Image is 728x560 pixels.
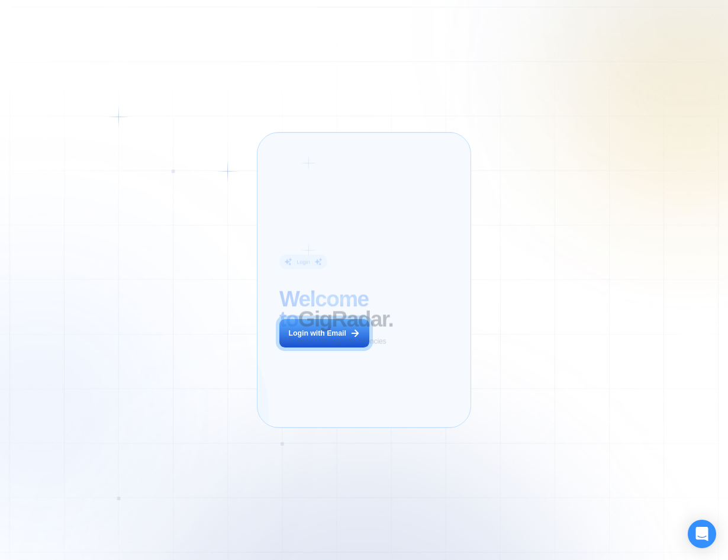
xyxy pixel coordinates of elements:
[297,258,310,265] div: Login
[688,520,716,548] div: Open Intercom Messenger
[289,329,346,339] div: Login with Email
[279,337,386,347] p: AI Business Manager for Agencies
[279,319,369,347] button: Login with Email
[279,289,393,330] h2: ‍ GigRadar.
[279,287,369,332] span: Welcome to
